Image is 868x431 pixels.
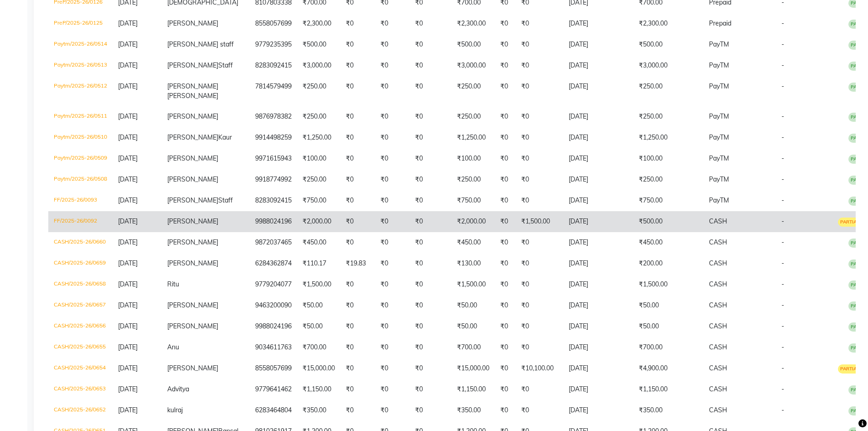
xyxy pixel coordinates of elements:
td: 7814579499 [250,76,297,106]
td: ₹0 [495,106,516,127]
td: ₹0 [340,316,375,337]
span: [PERSON_NAME] [167,82,218,90]
td: ₹250.00 [633,76,704,106]
td: ₹15,000.00 [297,358,340,379]
td: ₹0 [340,295,375,316]
td: ₹700.00 [452,337,495,358]
td: [DATE] [563,55,633,76]
span: PAID [848,260,864,269]
span: [DATE] [118,238,138,246]
td: ₹0 [375,190,410,211]
td: ₹0 [410,337,452,358]
td: [DATE] [563,232,633,253]
td: ₹50.00 [297,295,340,316]
td: [DATE] [563,253,633,274]
td: ₹2,300.00 [297,13,340,34]
td: FF/2025-26/0092 [48,211,113,232]
td: 8283092415 [250,55,297,76]
td: ₹0 [495,232,516,253]
td: ₹0 [340,34,375,55]
span: [DATE] [118,19,138,27]
td: ₹450.00 [297,232,340,253]
td: ₹0 [516,274,563,295]
span: [DATE] [118,112,138,120]
span: [DATE] [118,154,138,162]
td: Paytm/2025-26/0511 [48,106,113,127]
td: ₹450.00 [633,232,704,253]
span: Prepaid [709,19,731,27]
td: 8558057699 [250,358,297,379]
td: ₹0 [375,55,410,76]
span: PAID [848,62,864,71]
span: PayTM [709,40,729,48]
td: ₹0 [340,13,375,34]
span: PAID [848,113,864,122]
span: PAID [848,41,864,50]
td: ₹0 [340,169,375,190]
td: ₹0 [516,13,563,34]
td: ₹0 [375,34,410,55]
span: [DATE] [118,259,138,267]
td: [DATE] [563,316,633,337]
span: [PERSON_NAME] [167,112,218,120]
td: ₹0 [375,379,410,400]
span: [DATE] [118,343,138,351]
span: PAID [848,280,864,290]
td: ₹10,100.00 [516,358,563,379]
td: Paytm/2025-26/0510 [48,127,113,148]
td: ₹0 [410,13,452,34]
td: Paytm/2025-26/0508 [48,169,113,190]
td: ₹0 [495,337,516,358]
td: ₹700.00 [633,337,704,358]
td: ₹250.00 [297,76,340,106]
td: ₹0 [375,169,410,190]
span: - [781,280,784,288]
td: 9872037465 [250,232,297,253]
td: ₹100.00 [633,148,704,169]
td: ₹750.00 [452,190,495,211]
td: ₹0 [410,295,452,316]
td: ₹0 [375,232,410,253]
span: PayTM [709,112,729,120]
td: ₹0 [516,148,563,169]
td: ₹0 [375,211,410,232]
td: [DATE] [563,211,633,232]
td: 9918774992 [250,169,297,190]
td: [DATE] [563,34,633,55]
td: ₹0 [410,169,452,190]
td: ₹0 [410,316,452,337]
td: Paytm/2025-26/0512 [48,76,113,106]
td: ₹4,900.00 [633,358,704,379]
td: 6284362874 [250,253,297,274]
td: ₹3,000.00 [633,55,704,76]
td: ₹0 [516,34,563,55]
span: [PERSON_NAME] [167,301,218,309]
span: PAID [848,301,864,311]
td: CASH/2025-26/0654 [48,358,113,379]
td: ₹0 [375,148,410,169]
td: ₹0 [410,211,452,232]
td: [DATE] [563,76,633,106]
span: PayTM [709,175,729,183]
td: ₹0 [516,253,563,274]
span: - [781,301,784,309]
span: Ritu [167,280,179,288]
td: ₹50.00 [633,316,704,337]
span: Staff [218,61,233,69]
td: ₹0 [495,358,516,379]
span: - [781,19,784,27]
td: ₹0 [375,358,410,379]
span: [DATE] [118,82,138,90]
td: CASH/2025-26/0659 [48,253,113,274]
td: ₹2,000.00 [452,211,495,232]
td: ₹1,250.00 [452,127,495,148]
span: [PERSON_NAME] [167,217,218,225]
span: PAID [848,134,864,143]
td: ₹0 [516,232,563,253]
td: ₹0 [495,316,516,337]
td: [DATE] [563,106,633,127]
td: ₹0 [516,106,563,127]
span: - [781,259,784,267]
td: ₹0 [495,379,516,400]
td: ₹0 [375,253,410,274]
